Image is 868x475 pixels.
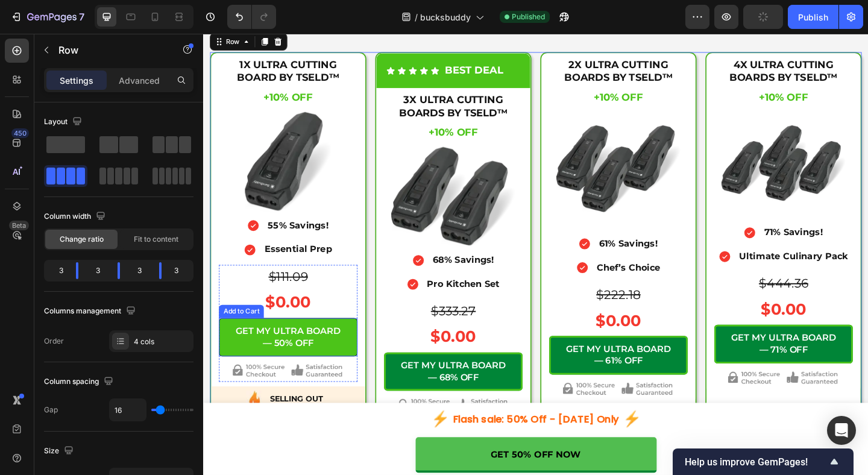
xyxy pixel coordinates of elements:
[564,99,699,183] img: gempages_586243586664694619-8842e258-c3bd-4b40-b30c-c3ccbb7925fb.webp
[44,114,84,130] div: Layout
[110,399,146,421] input: Auto
[244,264,322,282] p: Pro Kitchen Set
[44,209,108,225] div: Column width
[119,74,160,87] p: Advanced
[88,262,108,279] div: 3
[5,5,90,29] button: 7
[204,64,339,95] h2: 3X ULTRA CUTTING BOARDS BY TSELD™
[384,99,519,196] img: gempages_586243586664694619-20b3b008-38b9-4cf6-bf05-bcb9f731f1f2.webp
[46,388,64,406] img: flames_png.webp
[130,262,149,279] div: 3
[58,43,161,57] p: Row
[512,11,545,22] span: Published
[430,220,494,237] p: 61% Savings!
[46,262,66,279] div: 3
[45,85,140,195] img: gempages_586243586664694619-e372901f-af3c-4fe7-973f-35c59b8d2843.webp
[250,237,316,255] p: 68% Savings!
[19,297,63,307] div: Add to Cart
[427,275,476,292] s: $222.18
[44,404,58,415] div: Gap
[263,33,326,47] p: BEST DEAL
[203,34,868,475] iframe: Design area
[17,309,168,351] button: GET MY ULTRA BOARD — 50% OFF
[556,316,706,359] button: GET MY ULTRA BOARD — 71% OFF
[571,366,691,382] img: group-1000006169_png.webp
[227,5,276,29] div: Undo/Redo
[71,256,114,272] s: $111.09
[272,406,452,432] p: Flash sale: 50% Off - [DATE] Only
[391,378,512,394] img: group-1000006169_png.webp
[251,409,265,429] img: btn-fls-icn-y.png_1.webp
[32,358,153,374] img: group-1000006169_png.webp
[564,61,699,78] h2: +10% OFF
[583,234,701,251] p: Ultimate Culinary Pack
[66,226,140,244] p: Essential Prep
[44,336,64,347] div: Order
[376,300,527,324] div: $0.00
[605,263,658,280] s: $444.36
[204,99,339,116] h2: +10% OFF
[556,288,706,312] div: $0.00
[798,11,828,24] div: Publish
[25,61,160,78] h2: +10% OFF
[79,10,84,24] p: 7
[197,317,347,341] div: $0.00
[313,451,411,465] p: GET 50% OFF NOW
[459,409,473,429] img: btn-fls-icn-y.png_1.webp
[204,123,339,233] img: gempages_586243586664694619-13af5464-b2bf-463b-b56a-5f76858bd139.webp
[60,234,104,245] span: Change ratio
[685,455,841,469] button: Show survey - Help us improve GemPages!
[610,207,674,225] p: 71% Savings!
[44,374,116,390] div: Column spacing
[60,74,93,87] p: Settings
[564,26,699,57] h2: 4X ULTRA CUTTING BOARDS BY TSELD™
[428,246,497,263] p: Chef’s Choice
[685,456,827,468] span: Help us improve GemPages!
[70,200,136,218] p: 55% Savings!
[22,3,42,14] div: Row
[44,303,138,319] div: Columns management
[31,318,153,343] div: GET MY ULTRA BOARD — 50% OFF
[212,395,332,411] img: group-1000006169_png.webp
[391,337,512,362] div: GET MY ULTRA BOARD — 61% OFF
[211,355,333,380] div: GET MY ULTRA BOARD — 68% OFF
[25,26,160,57] h2: 1X ULTRA CUTTING BOARD BY TSELD™
[11,128,29,138] div: 450
[17,280,168,304] div: $0.00
[44,443,76,459] div: Size
[376,329,527,371] button: GET MY ULTRA BOARD — 61% OFF
[788,5,838,29] button: Publish
[134,234,178,245] span: Fit to content
[384,26,519,57] h2: 2X ULTRA CUTTING BOARDS BY TSELD™
[415,11,418,24] span: /
[134,336,190,347] div: 4 cols
[384,61,519,78] h2: +10% OFF
[171,262,191,279] div: 3
[197,347,347,389] button: GET MY ULTRA BOARD — 68% OFF
[570,325,692,350] div: GET MY ULTRA BOARD — 71% OFF
[72,389,137,404] p: SELLING OUT
[248,294,297,310] s: $333.27
[827,416,856,445] div: Open Intercom Messenger
[9,221,29,230] div: Beta
[420,11,471,24] span: bucksbuddy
